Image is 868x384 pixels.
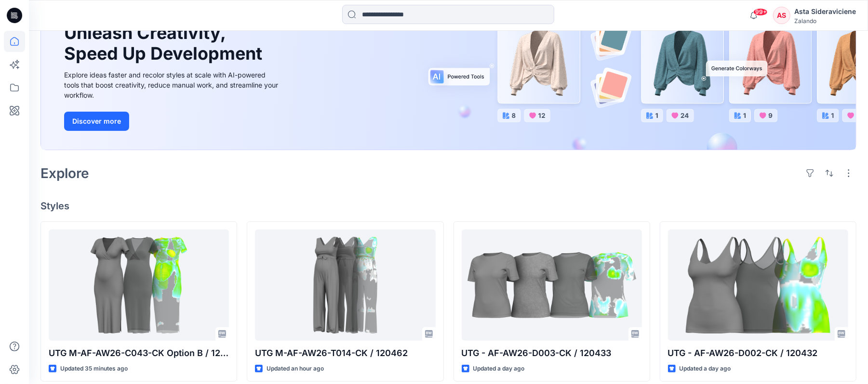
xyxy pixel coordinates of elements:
[794,6,856,17] div: Asta Sideraviciene
[40,166,89,181] h2: Explore
[794,17,856,25] div: Zalando
[255,230,435,341] a: UTG M-AF-AW26-T014-CK / 120462
[668,230,848,341] a: UTG - AF-AW26-D002-CK / 120432
[64,23,267,64] h1: Unleash Creativity, Speed Up Development
[49,230,229,341] a: UTG M-AF-AW26-C043-CK Option B / 120461
[255,346,435,360] p: UTG M-AF-AW26-T014-CK / 120462
[64,70,281,100] div: Explore ideas faster and recolor styles at scale with AI-powered tools that boost creativity, red...
[462,346,642,360] p: UTG - AF-AW26-D003-CK / 120433
[668,346,848,360] p: UTG - AF-AW26-D002-CK / 120432
[40,200,856,212] h4: Styles
[60,364,128,374] p: Updated 35 minutes ago
[64,112,129,131] button: Discover more
[773,7,790,24] div: AS
[267,364,324,374] p: Updated an hour ago
[680,364,731,374] p: Updated a day ago
[64,112,281,131] a: Discover more
[473,364,525,374] p: Updated a day ago
[753,8,768,16] span: 99+
[49,346,229,360] p: UTG M-AF-AW26-C043-CK Option B / 120461
[462,230,642,341] a: UTG - AF-AW26-D003-CK / 120433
